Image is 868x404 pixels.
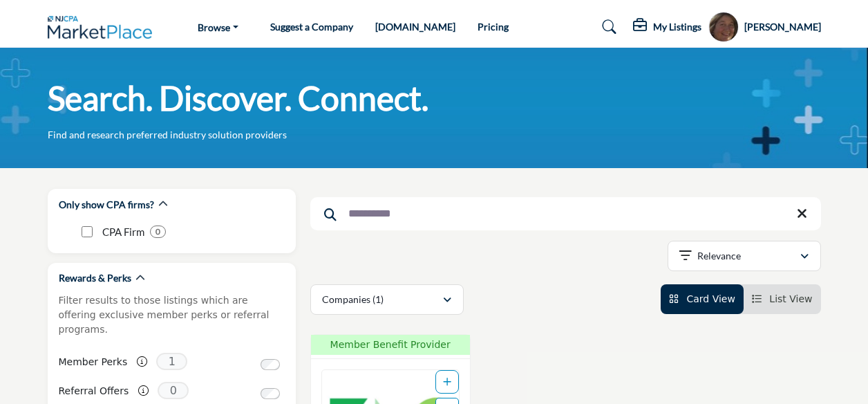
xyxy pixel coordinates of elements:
[633,19,701,35] div: My Listings
[668,241,821,271] button: Relevance
[661,284,744,314] li: Card View
[270,21,353,33] a: Suggest a Company
[48,16,160,39] img: Site Logo
[155,227,160,237] b: 0
[156,353,187,370] span: 1
[686,293,735,304] span: Card View
[478,21,509,33] a: Pricing
[315,338,466,352] span: Member Benefit Provider
[261,388,280,399] input: Switch to Referral Offers
[59,350,128,374] label: Member Perks
[48,128,287,142] p: Find and research preferred industry solution providers
[653,21,701,33] h5: My Listings
[59,271,131,285] h2: Rewards & Perks
[150,226,166,238] div: 0 Results For CPA Firm
[59,198,154,212] h2: Only show CPA firms?
[669,293,735,304] a: View Card
[375,21,455,33] a: [DOMAIN_NAME]
[708,12,739,42] button: Show hide supplier dropdown
[310,284,464,315] button: Companies (1)
[59,293,285,337] p: Filter results to those listings which are offering exclusive member perks or referral programs.
[102,224,144,240] p: CPA Firm: CPA Firm
[589,16,625,38] a: Search
[322,293,384,306] p: Companies (1)
[697,249,741,263] p: Relevance
[310,197,821,230] input: Search Keyword
[752,293,813,304] a: View List
[59,379,129,403] label: Referral Offers
[158,382,189,399] span: 0
[188,17,248,37] a: Browse
[48,77,428,120] h1: Search. Discover. Connect.
[769,293,812,304] span: List View
[744,20,821,34] h5: [PERSON_NAME]
[82,226,93,237] input: CPA Firm checkbox
[744,284,821,314] li: List View
[261,359,280,370] input: Switch to Member Perks
[443,376,451,387] a: Add To List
